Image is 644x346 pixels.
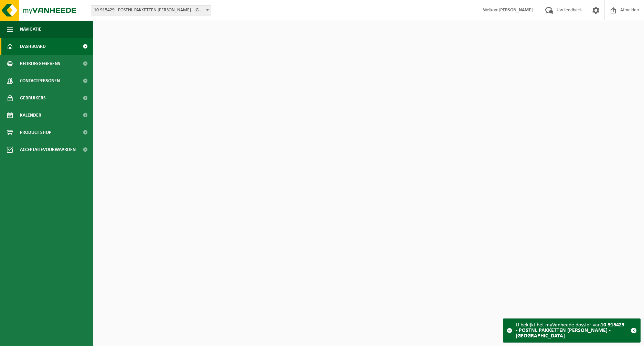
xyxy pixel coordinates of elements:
span: Gebruikers [20,89,46,107]
strong: 10-915429 - POSTNL PAKKETTEN [PERSON_NAME] - [GEOGRAPHIC_DATA] [516,322,624,339]
span: Product Shop [20,124,51,141]
span: 10-915429 - POSTNL PAKKETTEN BELGIE EVERGEM - EVERGEM [91,5,211,15]
span: Kalender [20,107,41,124]
span: Contactpersonen [20,72,60,89]
span: Acceptatievoorwaarden [20,141,76,158]
strong: [PERSON_NAME] [498,8,533,13]
span: Navigatie [20,21,41,38]
span: 10-915429 - POSTNL PAKKETTEN BELGIE EVERGEM - EVERGEM [91,6,211,15]
div: U bekijkt het myVanheede dossier van [516,319,627,342]
span: Dashboard [20,38,46,55]
span: Bedrijfsgegevens [20,55,60,72]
